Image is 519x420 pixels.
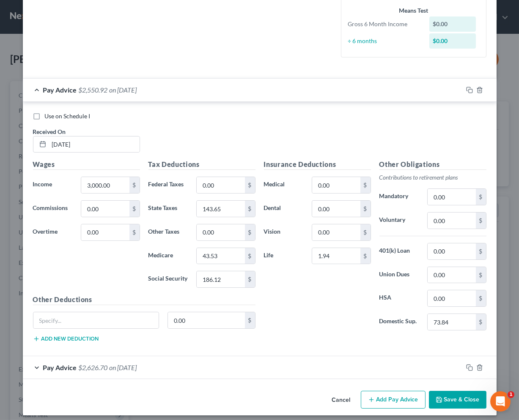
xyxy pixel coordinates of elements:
div: $ [360,201,371,217]
div: $ [245,224,255,240]
input: Specify... [33,312,159,328]
div: $ [129,177,140,193]
input: MM/DD/YYYY [49,136,140,153]
span: 1 [508,391,514,398]
div: $ [476,290,486,306]
input: 0.00 [81,201,129,217]
p: Contributions to retirement plans [379,173,486,182]
input: 0.00 [197,177,244,193]
label: Medicare [144,248,192,265]
label: State Taxes [144,200,192,217]
label: Domestic Sup. [375,314,423,330]
div: $ [360,224,371,240]
input: 0.00 [428,213,475,229]
span: Pay Advice [43,363,77,371]
button: Add Pay Advice [361,391,426,409]
div: $ [245,201,255,217]
input: 0.00 [428,189,475,205]
button: Save & Close [429,391,486,409]
label: Vision [260,224,308,241]
label: Voluntary [375,212,423,229]
label: Mandatory [375,188,423,205]
div: $ [129,201,140,217]
input: 0.00 [312,201,360,217]
label: Overtime [29,224,77,241]
label: Social Security [144,271,192,288]
div: $ [245,177,255,193]
label: 401(k) Loan [375,243,423,260]
div: $ [476,314,486,330]
div: $ [360,177,371,193]
label: Medical [260,177,308,194]
label: Other Taxes [144,224,192,241]
div: $ [476,243,486,259]
input: 0.00 [81,224,129,240]
button: Add new deduction [33,335,99,342]
div: $ [245,312,255,328]
h5: Other Deductions [33,295,255,305]
span: Received On [33,128,66,135]
span: on [DATE] [110,86,137,94]
input: 0.00 [197,271,244,287]
span: Income [33,180,52,188]
input: 0.00 [197,224,244,240]
h5: Wages [33,159,140,170]
div: $ [476,267,486,283]
div: ÷ 6 months [344,37,426,45]
span: Use on Schedule I [45,112,91,120]
span: $2,626.70 [79,363,108,371]
label: Union Dues [375,267,423,284]
label: Federal Taxes [144,177,192,194]
label: HSA [375,290,423,307]
input: 0.00 [168,312,245,328]
div: $ [245,248,255,264]
button: Cancel [325,392,357,409]
div: $ [476,213,486,229]
h5: Insurance Deductions [264,159,371,170]
input: 0.00 [81,177,129,193]
h5: Other Obligations [379,159,486,170]
span: Pay Advice [43,86,77,94]
h5: Tax Deductions [148,159,255,170]
span: on [DATE] [110,363,137,371]
input: 0.00 [428,290,475,306]
div: Gross 6 Month Income [344,20,426,28]
div: $ [129,224,140,240]
div: $0.00 [429,16,476,32]
div: Means Test [348,6,479,15]
input: 0.00 [312,248,360,264]
input: 0.00 [428,243,475,259]
div: $ [245,271,255,287]
input: 0.00 [312,224,360,240]
div: $0.00 [429,33,476,49]
input: 0.00 [428,314,475,330]
iframe: Intercom live chat [490,391,511,412]
span: $2,550.92 [79,86,108,94]
label: Commissions [29,200,77,217]
input: 0.00 [312,177,360,193]
label: Life [260,248,308,265]
input: 0.00 [197,201,244,217]
input: 0.00 [197,248,244,264]
input: 0.00 [428,267,475,283]
div: $ [476,189,486,205]
label: Dental [260,200,308,217]
div: $ [360,248,371,264]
